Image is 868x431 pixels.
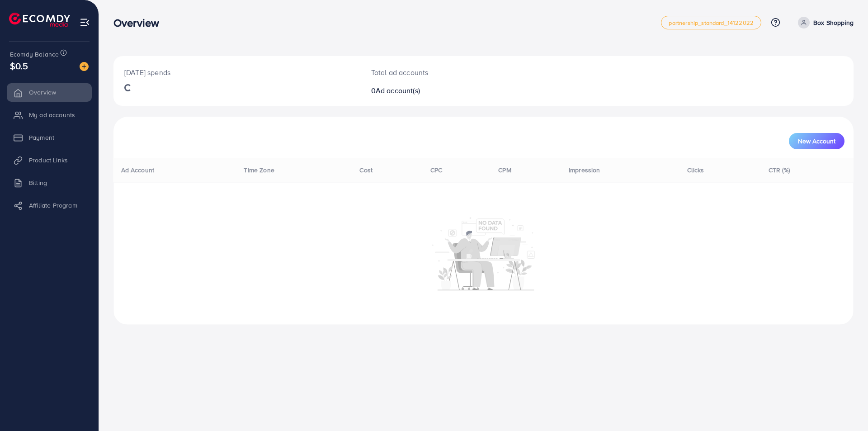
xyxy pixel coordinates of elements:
[10,59,28,72] span: $0.5
[80,17,90,28] img: menu
[371,86,534,95] h2: 0
[113,16,166,29] h3: Overview
[789,133,844,149] button: New Account
[669,20,754,26] span: partnership_standard_14122022
[376,85,420,95] span: Ad account(s)
[124,67,349,78] p: [DATE] spends
[80,62,89,71] img: image
[813,17,854,28] p: Box Shopping
[9,13,70,27] img: logo
[10,50,59,59] span: Ecomdy Balance
[794,17,854,28] a: Box Shopping
[371,67,534,78] p: Total ad accounts
[798,138,835,144] span: New Account
[661,16,761,29] a: partnership_standard_14122022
